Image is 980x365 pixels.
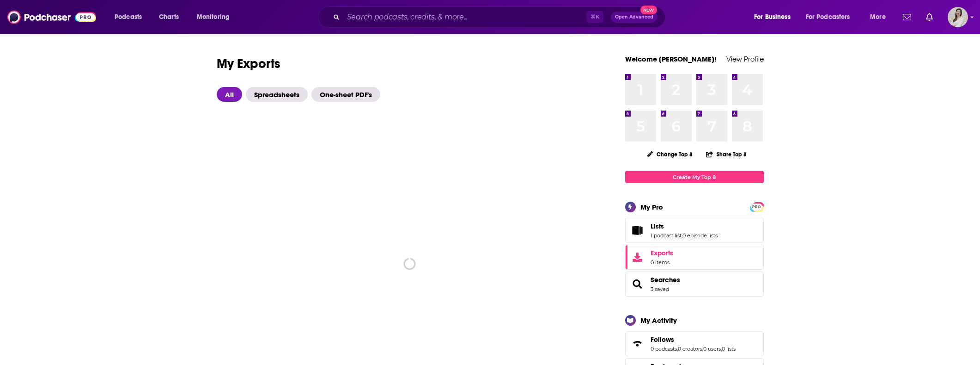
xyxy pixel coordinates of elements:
a: Exports [625,245,764,270]
a: Welcome [PERSON_NAME]! [625,55,717,63]
span: , [677,346,678,352]
a: View Profile [726,55,764,63]
button: open menu [108,10,154,25]
span: More [870,11,886,24]
span: Lists [625,218,764,243]
span: Exports [651,249,673,257]
a: 0 lists [722,346,736,352]
span: Charts [159,11,179,24]
a: 0 podcasts [651,346,677,352]
a: 0 users [703,346,721,352]
button: Share Top 8 [706,145,747,163]
span: For Podcasters [806,11,850,24]
span: Spreadsheets [246,87,308,102]
div: Search podcasts, credits, & more... [327,6,674,28]
img: Podchaser - Follow, Share and Rate Podcasts [7,8,96,26]
a: 1 podcast list [651,232,682,239]
button: One-sheet PDF's [311,87,384,102]
span: Logged in as britt11559 [948,7,968,27]
button: All [217,87,246,102]
span: Lists [651,222,664,230]
span: Exports [628,251,647,264]
span: Monitoring [197,11,230,24]
span: ⌘ K [586,11,603,23]
div: My Activity [640,316,677,325]
span: 0 items [651,259,673,266]
span: New [640,6,657,14]
button: Change Top 8 [641,148,699,160]
span: Open Advanced [615,15,653,19]
span: Searches [625,272,764,297]
span: Podcasts [115,11,142,24]
a: Searches [628,278,647,291]
a: Create My Top 8 [625,171,764,183]
button: Show profile menu [948,7,968,27]
button: open menu [190,10,242,25]
a: 0 episode lists [682,232,718,239]
span: For Business [754,11,791,24]
a: 3 saved [651,286,669,292]
a: Show notifications dropdown [922,9,937,25]
a: PRO [751,203,762,210]
a: Charts [153,10,184,25]
a: Follows [628,337,647,350]
button: Spreadsheets [246,87,311,102]
span: All [217,87,242,102]
div: My Pro [640,203,663,211]
img: User Profile [948,7,968,27]
a: Lists [628,224,647,237]
span: , [702,346,703,352]
a: Follows [651,335,736,344]
span: One-sheet PDF's [311,87,380,102]
a: Lists [651,222,718,230]
span: PRO [751,204,762,210]
h1: My Exports [217,56,603,72]
span: Follows [651,335,674,344]
button: open menu [864,10,897,25]
input: Search podcasts, credits, & more... [343,10,586,25]
span: Follows [625,331,764,356]
a: 0 creators [678,346,702,352]
a: Show notifications dropdown [899,9,915,25]
button: open menu [748,10,802,25]
button: Open AdvancedNew [611,12,657,23]
button: open menu [800,10,864,25]
a: Searches [651,276,680,284]
span: , [721,346,722,352]
span: , [682,232,682,239]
